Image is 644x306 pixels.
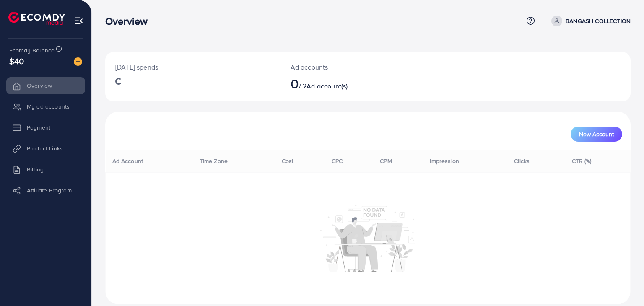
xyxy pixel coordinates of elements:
[9,55,24,67] span: $40
[571,127,622,142] button: New Account
[8,12,65,25] img: logo
[566,16,631,26] p: BANGASH COLLECTION
[548,16,631,26] a: BANGASH COLLECTION
[74,16,83,26] img: menu
[579,131,614,137] span: New Account
[306,81,348,91] span: Ad account(s)
[291,62,402,72] p: Ad accounts
[115,62,270,72] p: [DATE] spends
[291,75,402,91] h2: / 2
[9,46,55,54] span: Ecomdy Balance
[291,74,299,93] span: 0
[105,15,154,27] h3: Overview
[74,57,82,66] img: image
